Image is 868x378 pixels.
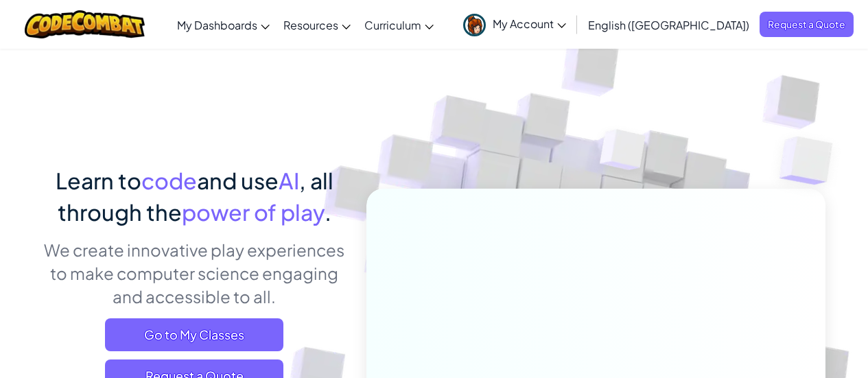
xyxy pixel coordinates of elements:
a: Curriculum [357,6,441,43]
img: Overlap cubes [574,102,672,204]
p: We create innovative play experiences to make computer science engaging and accessible to all. [43,238,346,308]
span: AI [279,167,299,194]
span: English ([GEOGRAPHIC_DATA]) [588,18,749,32]
a: Request a Quote [760,12,854,37]
span: and use [197,167,279,194]
span: . [325,198,331,226]
a: English ([GEOGRAPHIC_DATA]) [581,6,756,43]
span: My Account [493,16,566,31]
span: Learn to [56,167,141,194]
span: My Dashboards [177,18,257,32]
a: Go to My Classes [105,318,283,351]
img: CodeCombat logo [25,10,145,38]
span: Curriculum [364,18,421,32]
span: code [141,167,197,194]
img: avatar [463,14,486,36]
a: My Dashboards [170,6,277,43]
span: Resources [283,18,338,32]
span: power of play [182,198,325,226]
a: Resources [277,6,357,43]
a: My Account [456,3,573,46]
